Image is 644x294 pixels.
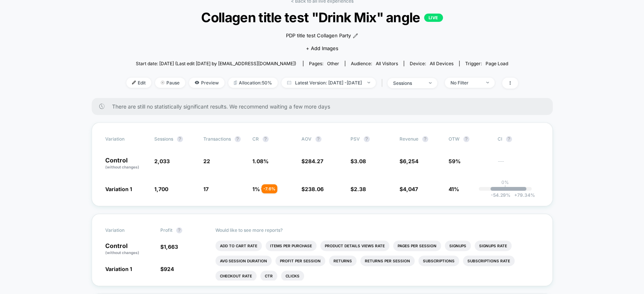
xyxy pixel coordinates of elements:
li: Items Per Purchase [266,240,317,251]
div: sessions [393,80,423,86]
button: ? [364,136,370,142]
span: All Visitors [376,61,398,66]
div: No Filter [450,80,481,86]
img: end [486,82,489,83]
li: Profit Per Session [275,256,325,266]
span: PSV [350,136,360,142]
p: LIVE [424,14,443,22]
span: Preview [189,78,224,88]
span: $ [160,266,174,272]
span: $ [301,186,324,192]
span: + [514,192,517,198]
span: 238.06 [305,186,324,192]
span: Variation 1 [105,186,132,192]
span: Collagen title test "Drink Mix" angle [146,9,498,25]
button: ? [177,136,183,142]
span: CR [252,136,259,142]
span: 1.08 % [252,158,269,164]
img: rebalance [234,81,237,85]
span: 4,047 [403,186,418,192]
span: Variation 1 [105,266,132,272]
p: 0% [501,179,509,185]
span: PDP title test Collagen Party [286,32,351,40]
span: 1,663 [164,243,178,250]
span: 17 [203,186,209,192]
span: 79.34 % [510,192,535,198]
span: 22 [203,158,210,164]
span: | [380,78,387,89]
span: CI [498,136,539,142]
li: Subscriptions Rate [463,256,515,266]
span: Edit [126,78,151,88]
p: Would like to see more reports? [215,227,539,233]
li: Subscriptions [418,256,459,266]
span: OTW [449,136,490,142]
span: Variation [105,227,147,233]
span: There are still no statistically significant results. We recommend waiting a few more days [112,103,538,110]
span: Latest Version: [DATE] - [DATE] [281,78,376,88]
span: 1 % [252,186,260,192]
span: $ [350,158,366,164]
button: ? [235,136,241,142]
span: (without changes) [105,250,139,255]
button: ? [263,136,269,142]
p: Control [105,243,153,256]
span: (without changes) [105,165,139,169]
p: | [504,185,506,191]
span: Page Load [486,61,508,66]
li: Signups Rate [475,240,512,251]
span: 924 [164,266,174,272]
img: calendar [287,81,291,84]
img: end [161,81,164,84]
span: + Add Images [306,45,338,51]
span: other [327,61,339,66]
span: $ [400,186,418,192]
span: --- [498,159,539,170]
span: 6,254 [403,158,418,164]
span: $ [160,243,178,250]
div: Trigger: [465,61,508,66]
div: Pages: [309,61,339,66]
span: 2.38 [354,186,366,192]
span: Transactions [203,136,231,142]
li: Checkout Rate [215,271,257,281]
span: 284.27 [305,158,323,164]
span: AOV [301,136,312,142]
span: 1,700 [154,186,168,192]
span: -54.29 % [490,192,510,198]
li: Pages Per Session [393,240,441,251]
span: 59% [449,158,461,164]
li: Returns [329,256,357,266]
span: Profit [160,227,172,233]
img: end [367,82,370,83]
span: $ [400,158,418,164]
button: ? [176,227,182,233]
li: Signups [445,240,471,251]
li: Add To Cart Rate [215,240,262,251]
span: Sessions [154,136,173,142]
li: Returns Per Session [360,256,415,266]
span: 3.08 [354,158,366,164]
span: Pause [155,78,185,88]
span: Device: [404,61,459,66]
div: Audience: [351,61,398,66]
li: Ctr [260,271,277,281]
span: Revenue [400,136,418,142]
span: 2,033 [154,158,170,164]
span: $ [301,158,323,164]
button: ? [506,136,512,142]
div: - 7.6 % [261,184,277,193]
span: 41% [449,186,459,192]
span: all devices [430,61,453,66]
li: Avg Session Duration [215,256,272,266]
span: $ [350,186,366,192]
span: Start date: [DATE] (Last edit [DATE] by [EMAIL_ADDRESS][DOMAIN_NAME]) [136,61,296,66]
span: Allocation: 50% [228,78,278,88]
button: ? [422,136,428,142]
li: Product Details Views Rate [320,240,389,251]
span: Variation [105,136,147,142]
img: end [429,82,432,84]
button: ? [315,136,321,142]
button: ? [463,136,469,142]
img: edit [132,81,136,84]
